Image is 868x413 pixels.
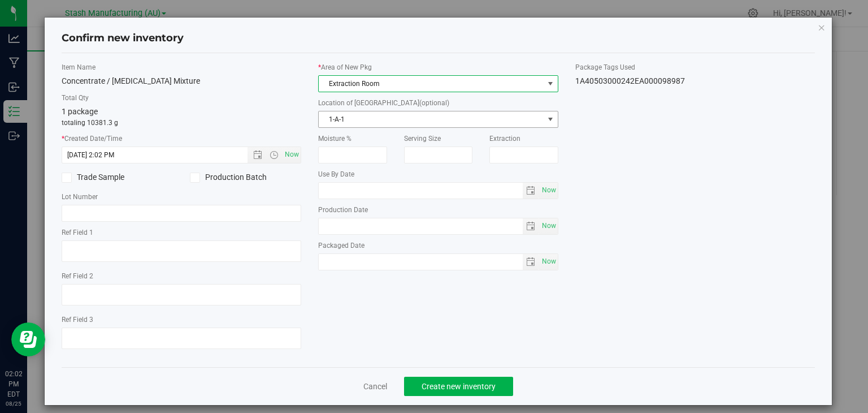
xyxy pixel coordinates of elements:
span: Extraction Room [319,76,544,92]
label: Location of [GEOGRAPHIC_DATA] [318,98,558,108]
span: select [523,183,539,199]
label: Packaged Date [318,240,558,251]
label: Production Batch [190,171,301,183]
span: select [544,111,558,127]
span: Set Current date [539,218,558,234]
h4: Confirm new inventory [62,31,184,46]
span: 1-A-1 [319,111,544,127]
p: totaling 10381.3 g [62,118,302,128]
span: Set Current date [539,253,558,270]
label: Ref Field 1 [62,227,302,238]
span: Create new inventory [422,382,496,391]
span: select [539,218,558,234]
label: Moisture % [318,134,387,144]
label: Total Qty [62,93,302,103]
label: Item Name [62,62,302,72]
label: Ref Field 3 [62,315,302,325]
label: Ref Field 2 [62,271,302,281]
label: Extraction [489,134,558,144]
span: Set Current date [539,182,558,199]
label: Lot Number [62,192,302,202]
span: Set Current date [283,147,302,163]
a: Cancel [363,381,387,392]
label: Area of New Pkg [318,62,558,72]
label: Serving Size [404,134,473,144]
span: Open the date view [248,150,267,160]
label: Production Date [318,205,558,215]
span: Open the time view [264,150,284,160]
label: Created Date/Time [62,134,302,144]
span: select [539,254,558,270]
span: 1 package [62,107,98,116]
div: Concentrate / [MEDICAL_DATA] Mixture [62,75,302,87]
button: Create new inventory [404,377,513,396]
span: select [523,254,539,270]
span: select [539,183,558,199]
span: select [523,218,539,234]
div: 1A40503000242EA000098987 [575,75,815,87]
label: Trade Sample [62,171,173,183]
label: Package Tags Used [575,62,815,72]
span: (optional) [419,99,449,107]
label: Use By Date [318,169,558,179]
iframe: Resource center [11,322,45,356]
